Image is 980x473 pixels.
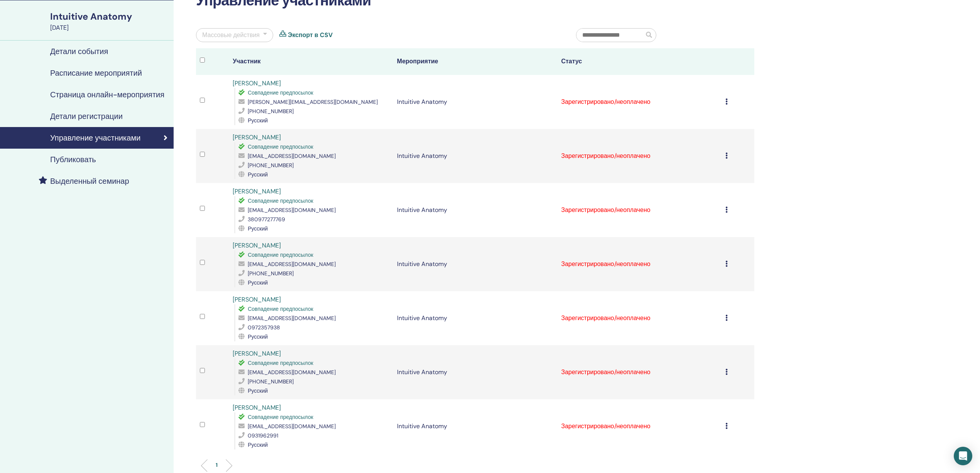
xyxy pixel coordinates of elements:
td: Intuitive Anatomy [393,183,558,237]
a: Intuitive Anatomy[DATE] [46,10,174,32]
span: Совпадение предпосылок [248,197,313,204]
div: Intuitive Anatomy [50,10,169,23]
span: 0931962991 [248,432,278,439]
span: 0972357938 [248,324,280,331]
span: Совпадение предпосылок [248,251,313,258]
span: Русский [248,171,268,178]
a: [PERSON_NAME] [233,79,281,87]
span: Русский [248,117,268,124]
td: Intuitive Anatomy [393,345,558,399]
div: Массовые действия [202,31,260,40]
span: Совпадение предпосылок [248,414,313,420]
h4: Выделенный семинар [50,176,129,186]
span: [PHONE_NUMBER] [248,378,294,385]
td: Intuitive Anatomy [393,75,558,129]
span: [EMAIL_ADDRESS][DOMAIN_NAME] [248,153,336,159]
span: Совпадение предпосылок [248,89,313,96]
span: [PHONE_NUMBER] [248,108,294,115]
p: 1 [216,461,218,469]
div: [DATE] [50,23,169,32]
th: Статус [557,48,721,75]
h4: Расписание мероприятий [50,68,142,78]
div: Open Intercom Messenger [954,447,972,465]
th: Мероприятие [393,48,558,75]
span: Совпадение предпосылок [248,143,313,150]
span: [EMAIL_ADDRESS][DOMAIN_NAME] [248,207,336,214]
span: Совпадение предпосылок [248,305,313,312]
h4: Детали события [50,47,108,56]
span: Русский [248,387,268,394]
span: Русский [248,441,268,448]
a: [PERSON_NAME] [233,403,281,412]
td: Intuitive Anatomy [393,291,558,345]
span: [PHONE_NUMBER] [248,270,294,277]
span: Совпадение предпосылок [248,359,313,366]
span: 380977277769 [248,216,285,223]
a: [PERSON_NAME] [233,241,281,249]
span: Русский [248,279,268,286]
h4: Управление участниками [50,133,140,142]
th: Участник [229,48,393,75]
a: [PERSON_NAME] [233,187,281,195]
span: Русский [248,333,268,340]
span: [PERSON_NAME][EMAIL_ADDRESS][DOMAIN_NAME] [248,98,378,105]
span: [EMAIL_ADDRESS][DOMAIN_NAME] [248,423,336,430]
h4: Детали регистрации [50,112,123,121]
span: [EMAIL_ADDRESS][DOMAIN_NAME] [248,315,336,322]
a: [PERSON_NAME] [233,349,281,358]
a: Экспорт в CSV [288,31,333,40]
span: [EMAIL_ADDRESS][DOMAIN_NAME] [248,261,336,268]
span: [PHONE_NUMBER] [248,162,294,169]
h4: Публиковать [50,155,96,164]
td: Intuitive Anatomy [393,399,558,453]
a: [PERSON_NAME] [233,133,281,141]
td: Intuitive Anatomy [393,237,558,291]
span: Русский [248,225,268,232]
td: Intuitive Anatomy [393,129,558,183]
h4: Страница онлайн-мероприятия [50,90,164,99]
span: [EMAIL_ADDRESS][DOMAIN_NAME] [248,369,336,376]
a: [PERSON_NAME] [233,295,281,303]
